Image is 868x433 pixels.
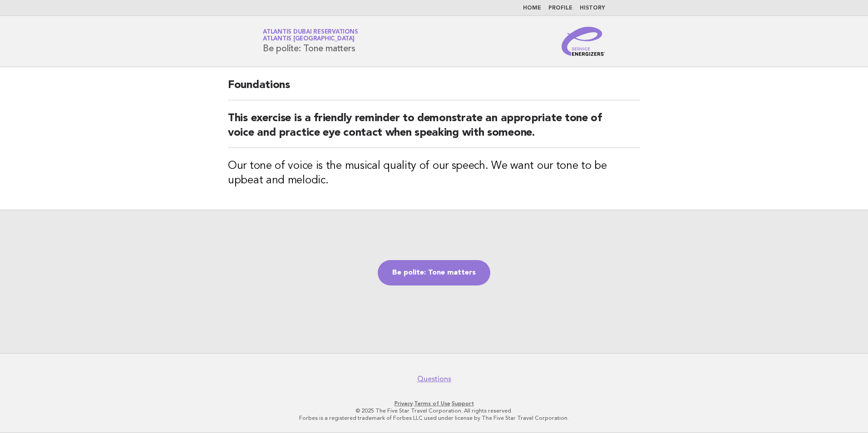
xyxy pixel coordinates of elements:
[417,374,451,384] a: Questions
[580,5,605,11] a: History
[228,159,640,188] h3: Our tone of voice is the musical quality of our speech. We want our tone to be upbeat and melodic.
[156,400,712,407] p: · ·
[452,400,474,407] a: Support
[263,30,358,53] h1: Be polite: Tone matters
[548,5,572,11] a: Profile
[414,400,450,407] a: Terms of Use
[378,260,490,285] a: Be polite: Tone matters
[156,414,712,422] p: Forbes is a registered trademark of Forbes LLC used under license by The Five Star Travel Corpora...
[562,27,605,56] img: Service Energizers
[263,36,355,42] span: Atlantis [GEOGRAPHIC_DATA]
[228,111,640,148] h2: This exercise is a friendly reminder to demonstrate an appropriate tone of voice and practice eye...
[263,29,358,42] a: Atlantis Dubai ReservationsAtlantis [GEOGRAPHIC_DATA]
[523,5,541,11] a: Home
[395,400,413,407] a: Privacy
[156,407,712,414] p: © 2025 The Five Star Travel Corporation. All rights reserved.
[228,78,640,100] h2: Foundations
